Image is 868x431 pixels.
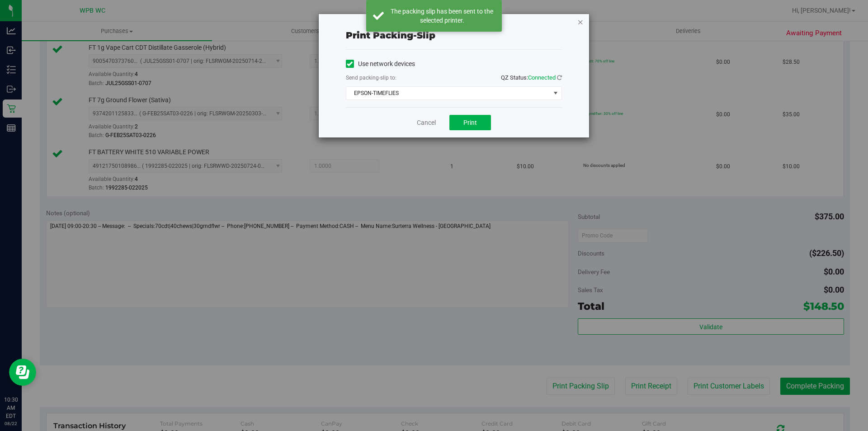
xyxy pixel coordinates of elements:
[9,359,36,386] iframe: Resource center
[346,30,435,41] span: Print packing-slip
[449,115,491,130] button: Print
[528,74,556,81] span: Connected
[346,87,550,99] span: EPSON-TIMEFLIES
[417,118,436,128] a: Cancel
[346,74,396,82] label: Send packing-slip to:
[550,87,561,99] span: select
[389,7,495,25] div: The packing slip has been sent to the selected printer.
[501,74,562,81] span: QZ Status:
[346,59,415,69] label: Use network devices
[463,119,477,126] span: Print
